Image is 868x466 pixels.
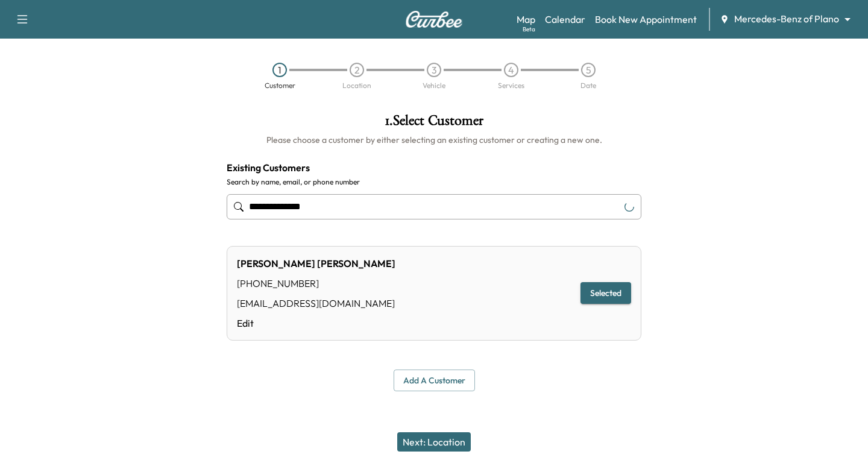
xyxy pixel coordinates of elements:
[580,282,631,304] button: Selected
[350,63,364,77] div: 2
[523,25,535,34] div: Beta
[504,63,518,77] div: 4
[342,82,371,89] div: Location
[397,432,471,452] button: Next: Location
[545,12,585,27] a: Calendar
[227,113,641,134] h1: 1 . Select Customer
[580,82,596,89] div: Date
[498,82,524,89] div: Services
[237,316,395,330] a: Edit
[734,12,839,26] span: Mercedes-Benz of Plano
[427,63,441,77] div: 3
[423,82,445,89] div: Vehicle
[237,256,395,271] div: [PERSON_NAME] [PERSON_NAME]
[405,11,463,28] img: Curbee Logo
[394,370,475,392] button: Add a customer
[227,134,641,146] h6: Please choose a customer by either selecting an existing customer or creating a new one.
[237,276,395,291] div: [PHONE_NUMBER]
[581,63,596,77] div: 5
[227,177,641,187] label: Search by name, email, or phone number
[272,63,287,77] div: 1
[517,12,535,27] a: MapBeta
[265,82,295,89] div: Customer
[227,160,641,175] h4: Existing Customers
[595,12,697,27] a: Book New Appointment
[237,296,395,310] div: [EMAIL_ADDRESS][DOMAIN_NAME]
